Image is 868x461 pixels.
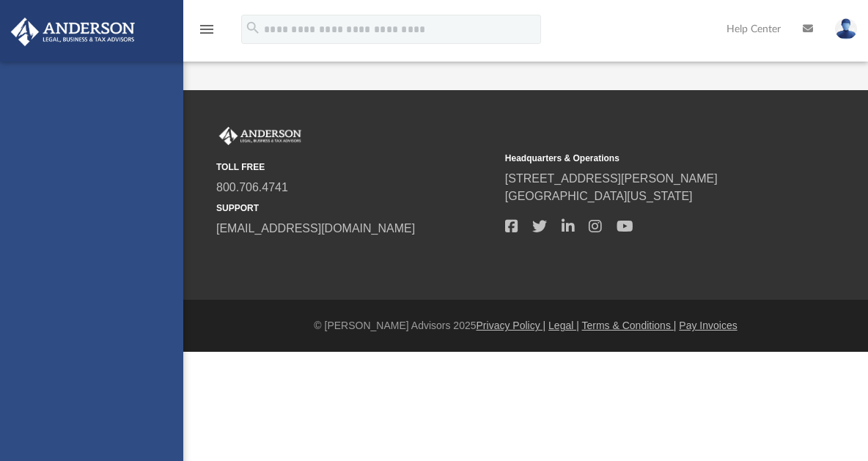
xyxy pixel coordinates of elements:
a: menu [198,28,216,38]
a: Privacy Policy | [477,320,546,331]
a: Legal | [548,320,579,331]
a: [STREET_ADDRESS][PERSON_NAME] [505,172,718,185]
i: search [245,20,261,36]
a: [GEOGRAPHIC_DATA][US_STATE] [505,190,693,202]
img: Anderson Advisors Platinum Portal [7,18,139,46]
a: [EMAIL_ADDRESS][DOMAIN_NAME] [216,222,415,235]
small: TOLL FREE [216,161,495,174]
small: Headquarters & Operations [505,152,784,165]
i: menu [198,21,216,38]
a: Terms & Conditions | [582,320,677,331]
img: Anderson Advisors Platinum Portal [216,127,304,146]
img: User Pic [835,18,857,40]
a: Pay Invoices [679,320,737,331]
small: SUPPORT [216,202,495,215]
div: © [PERSON_NAME] Advisors 2025 [183,318,868,333]
a: 800.706.4741 [216,181,288,193]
